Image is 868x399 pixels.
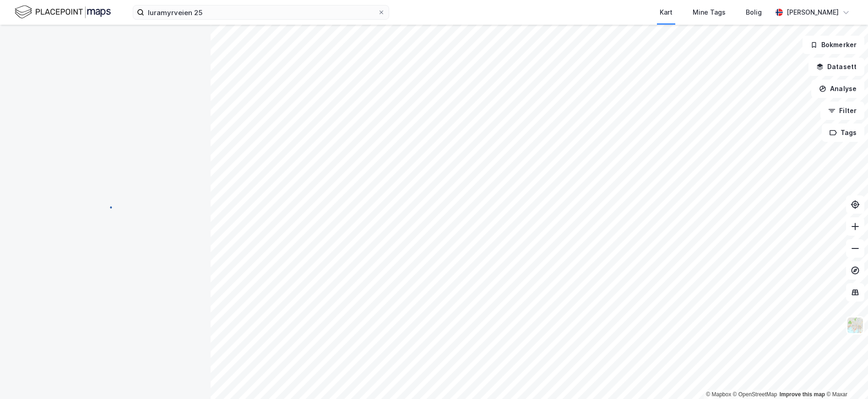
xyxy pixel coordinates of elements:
[822,355,868,399] iframe: Chat Widget
[822,355,868,399] div: Kontrollprogram for chat
[693,7,726,18] div: Mine Tags
[787,7,839,18] div: [PERSON_NAME]
[846,317,864,334] img: Z
[780,391,825,398] a: Improve this map
[706,391,731,398] a: Mapbox
[808,58,864,76] button: Datasett
[660,7,673,18] div: Kart
[811,80,864,98] button: Analyse
[144,5,378,19] input: Søk på adresse, matrikkel, gårdeiere, leietakere eller personer
[746,7,762,18] div: Bolig
[822,124,864,142] button: Tags
[733,391,777,398] a: OpenStreetMap
[15,4,111,20] img: logo.f888ab2527a4732fd821a326f86c7f29.svg
[98,199,113,214] img: spinner.a6d8c91a73a9ac5275cf975e30b51cfb.svg
[803,36,864,54] button: Bokmerker
[820,102,864,120] button: Filter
